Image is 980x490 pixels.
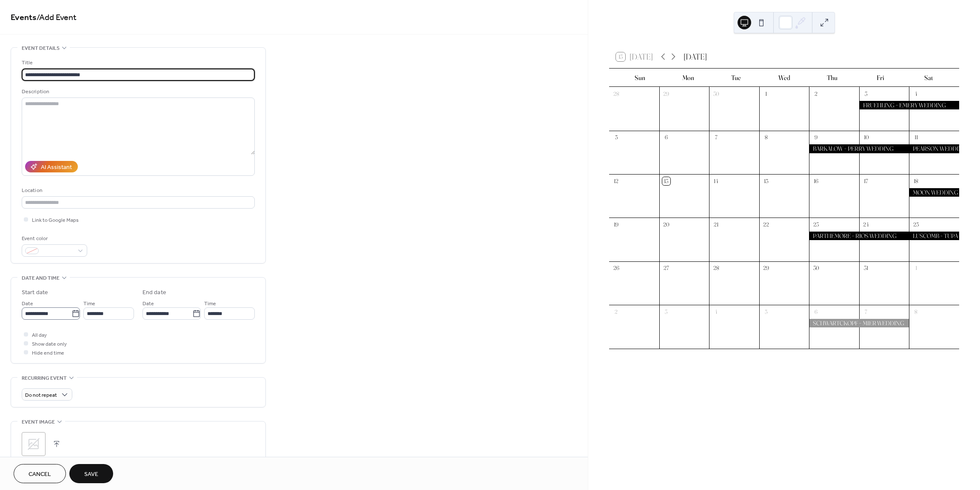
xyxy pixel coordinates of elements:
div: 6 [662,134,670,141]
div: 7 [862,308,870,315]
div: 17 [862,177,870,185]
button: Save [69,464,113,483]
span: Event image [22,418,55,427]
div: Sun [616,69,664,87]
span: Link to Google Maps [32,216,79,225]
div: 7 [712,134,720,141]
div: 21 [712,221,720,229]
a: Events [11,9,37,26]
div: 28 [712,264,720,272]
div: 23 [812,221,820,229]
div: BARKALOW + PERRY WEDDING [809,144,909,153]
div: 9 [812,134,820,141]
div: Event color [22,234,85,243]
div: 3 [662,308,670,315]
div: 30 [712,90,720,97]
span: Time [83,299,95,308]
div: 29 [662,90,670,97]
div: 30 [812,264,820,272]
div: Fri [856,69,904,87]
div: [DATE] [684,51,707,63]
span: Show date only [32,340,67,349]
div: 4 [712,308,720,315]
div: AI Assistant [41,163,72,172]
div: 19 [612,221,620,229]
div: Sat [904,69,952,87]
div: 4 [912,90,920,97]
div: ; [22,432,46,456]
div: Start date [22,288,48,297]
div: 8 [912,308,920,315]
div: 28 [612,90,620,97]
div: 18 [912,177,920,185]
div: 2 [812,90,820,97]
div: 15 [762,177,770,185]
span: Time [204,299,216,308]
div: Title [22,58,253,67]
div: SCHWARTCKOPF + MIER WEDDING [809,319,909,327]
span: Date [22,299,33,308]
div: 8 [762,134,770,141]
span: Event details [22,44,60,53]
div: 1 [762,90,770,97]
div: PEARSON WEDDING [909,144,959,153]
div: 3 [862,90,870,97]
span: / Add Event [37,9,77,26]
div: 13 [662,177,670,185]
div: PARTHEMORE + RIOS WEDDING [809,232,909,240]
div: 27 [662,264,670,272]
div: 26 [612,264,620,272]
div: 6 [812,308,820,315]
div: 25 [912,221,920,229]
div: Mon [664,69,712,87]
div: 29 [762,264,770,272]
div: Thu [808,69,856,87]
div: 2 [612,308,620,315]
span: Date and time [22,274,60,283]
span: Hide end time [32,349,64,358]
button: Cancel [14,464,66,483]
span: Date [142,299,154,308]
div: MOON WEDDING [909,188,959,197]
div: Tue [712,69,760,87]
div: 31 [862,264,870,272]
span: All day [32,331,47,340]
div: Wed [760,69,808,87]
span: Recurring event [22,374,67,383]
div: 11 [912,134,920,141]
button: AI Assistant [25,161,78,172]
div: 1 [912,264,920,272]
div: 24 [862,221,870,229]
div: 22 [762,221,770,229]
span: Save [84,470,98,479]
span: Do not repeat [25,390,57,400]
div: 20 [662,221,670,229]
div: 16 [812,177,820,185]
div: 12 [612,177,620,185]
div: 5 [612,134,620,141]
div: 5 [762,308,770,315]
div: 14 [712,177,720,185]
div: End date [142,288,166,297]
div: Location [22,186,253,195]
div: LUSCOMB + TUPA WEDDING [909,232,959,240]
div: 10 [862,134,870,141]
span: Cancel [28,470,51,479]
div: Description [22,87,253,96]
div: FRUEHLING + EMERY WEDDING [859,101,959,109]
